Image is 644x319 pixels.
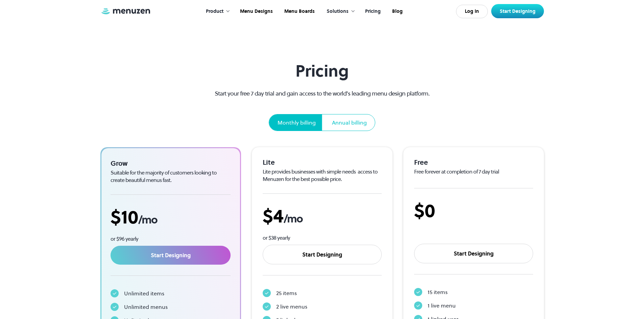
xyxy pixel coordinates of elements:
[278,1,320,22] a: Menu Boards
[456,5,488,18] a: Log In
[111,169,231,184] div: Suitable for the majority of customers looking to create beautiful menus fast.
[202,61,442,81] h1: Pricing
[263,168,382,183] div: Lite provides businesses with simple needs access to Menuzen for the best possible price.
[428,288,448,296] div: 15 items
[263,158,382,167] div: Lite
[332,118,367,127] div: Annual billing
[414,199,533,222] div: $0
[199,1,234,22] div: Product
[327,8,349,15] div: Solutions
[276,289,297,297] div: 25 items
[124,303,168,311] div: Unlimited menus
[278,118,316,127] div: Monthly billing
[491,4,544,18] a: Start Designing
[111,206,231,228] div: $
[359,1,386,22] a: Pricing
[284,211,303,226] span: /mo
[202,89,442,98] p: Start your free 7 day trial and gain access to the world’s leading menu design platform.
[206,8,223,15] div: Product
[414,158,533,167] div: Free
[276,302,307,311] div: 2 live menus
[386,1,408,22] a: Blog
[111,235,231,243] div: or $96 yearly
[428,301,456,310] div: 1 live menu
[263,205,382,227] div: $
[414,168,533,176] div: Free forever at completion of 7 day trial
[263,234,382,242] div: or $38 yearly
[320,1,359,22] div: Solutions
[138,212,157,227] span: /mo
[263,245,382,264] a: Start Designing
[414,244,533,263] a: Start Designing
[234,1,278,22] a: Menu Designs
[111,246,231,265] a: Start Designing
[111,159,231,168] div: Grow
[124,289,164,297] div: Unlimited items
[273,203,284,229] span: 4
[121,204,138,230] span: 10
